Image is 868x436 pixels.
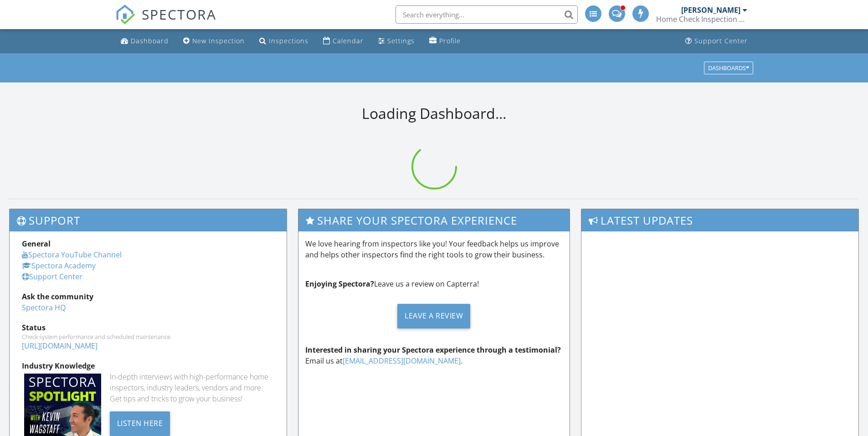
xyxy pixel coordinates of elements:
[319,33,367,50] a: Calendar
[387,36,415,45] div: Settings
[110,411,170,436] div: Listen Here
[694,36,748,45] div: Support Center
[305,279,374,289] strong: Enjoying Spectora?
[117,33,172,50] a: Dashboard
[305,345,561,355] strong: Interested in sharing your Spectora experience through a testimonial?
[395,5,578,24] input: Search everything...
[333,36,364,45] div: Calendar
[110,371,274,404] div: In-depth interviews with high-performance home inspectors, industry leaders, vendors and more. Ge...
[681,5,740,15] div: [PERSON_NAME]
[397,304,470,328] div: Leave a Review
[22,272,82,282] a: Support Center
[22,333,274,340] div: Check system performance and scheduled maintenance.
[375,33,418,50] a: Settings
[180,33,248,50] a: New Inspection
[115,12,216,31] a: SPECTORA
[10,209,287,231] h3: Support
[682,33,751,50] a: Support Center
[439,36,461,45] div: Profile
[305,297,563,335] a: Leave a Review
[131,36,169,45] div: Dashboard
[22,341,98,351] a: [URL][DOMAIN_NAME]
[22,303,66,313] a: Spectora HQ
[343,356,461,366] a: [EMAIL_ADDRESS][DOMAIN_NAME]
[656,15,747,24] div: Home Check Inspection Group
[256,33,312,50] a: Inspections
[110,418,170,428] a: Listen Here
[192,36,245,45] div: New Inspection
[426,33,464,50] a: Profile
[305,278,563,289] p: Leave us a review on Capterra!
[22,261,96,271] a: Spectora Academy
[22,360,274,371] div: Industry Knowledge
[22,291,274,302] div: Ask the community
[142,5,216,24] span: SPECTORA
[305,344,563,366] p: Email us at .
[305,238,563,260] p: We love hearing from inspectors like you! Your feedback helps us improve and helps other inspecto...
[708,65,749,71] div: Dashboards
[704,62,753,74] button: Dashboards
[581,209,858,231] h3: Latest Updates
[269,36,308,45] div: Inspections
[115,5,135,25] img: The Best Home Inspection Software - Spectora
[22,322,274,333] div: Status
[298,209,570,231] h3: Share Your Spectora Experience
[22,250,122,260] a: Spectora YouTube Channel
[22,239,51,249] strong: General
